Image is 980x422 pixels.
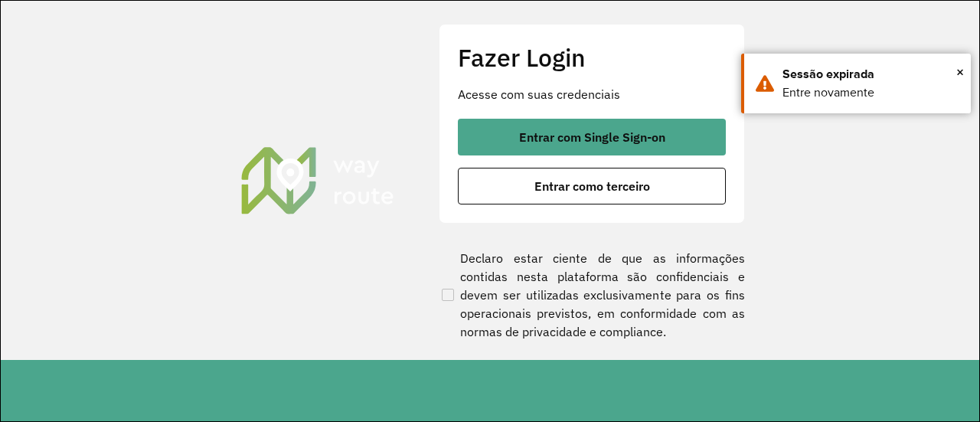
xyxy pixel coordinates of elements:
label: Declaro estar ciente de que as informações contidas nesta plataforma são confidenciais e devem se... [439,249,745,341]
button: button [458,119,726,155]
button: button [458,168,726,204]
span: Entrar com Single Sign-on [519,131,665,143]
div: Entre novamente [782,83,959,102]
div: Sessão expirada [782,65,959,83]
p: Acesse com suas credenciais [458,85,726,103]
button: Close [956,61,964,83]
span: × [956,61,964,83]
img: Roteirizador AmbevTech [239,145,397,215]
span: Entrar como terceiro [534,180,650,192]
h2: Fazer Login [458,43,726,72]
